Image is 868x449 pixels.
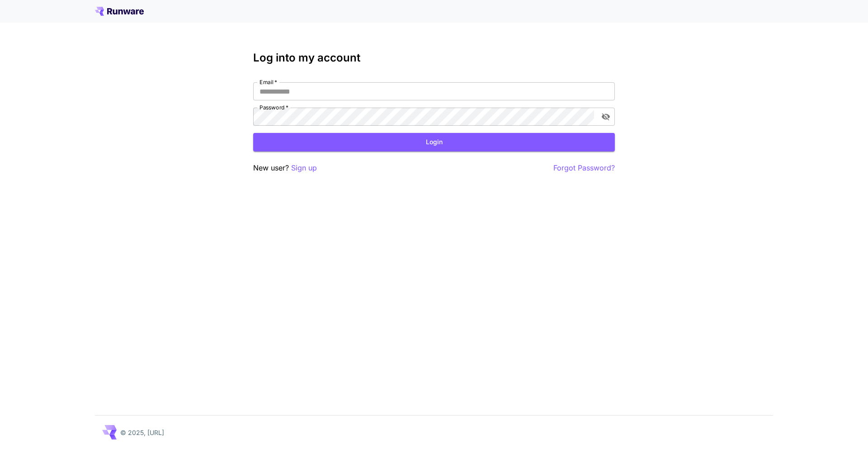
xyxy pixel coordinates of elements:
button: toggle password visibility [598,109,614,125]
h3: Log into my account [253,52,615,64]
p: © 2025, [URL] [120,428,164,437]
label: Password [259,104,288,111]
p: New user? [253,162,317,174]
button: Login [253,133,615,151]
button: Sign up [291,162,317,174]
button: Forgot Password? [553,162,615,174]
label: Email [259,78,277,86]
